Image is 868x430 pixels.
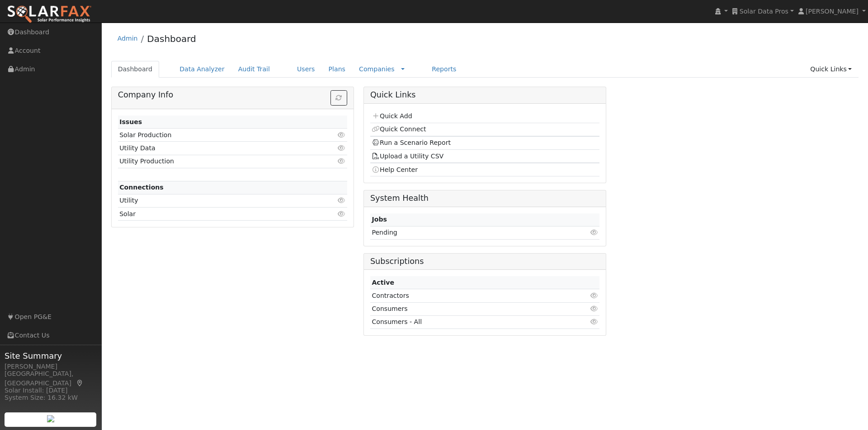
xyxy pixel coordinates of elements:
strong: Active [372,279,394,286]
td: Contractors [370,289,560,302]
a: Dashboard [111,61,160,78]
i: Click to view [338,145,346,151]
img: retrieve [47,415,54,422]
div: [PERSON_NAME] [5,362,97,371]
td: Utility [118,194,310,207]
strong: Issues [119,118,142,125]
h5: Subscriptions [370,257,599,266]
a: Quick Connect [372,125,426,133]
i: Click to view [590,229,598,236]
i: Click to view [590,319,598,325]
strong: Connections [119,184,164,191]
i: Click to view [338,158,346,164]
h5: Company Info [118,90,347,100]
td: Utility Production [118,155,310,168]
i: Click to view [590,292,598,299]
a: Map [76,379,84,387]
a: Users [290,61,322,78]
h5: System Health [370,194,599,203]
i: Click to view [590,305,598,312]
h5: Quick Links [370,90,599,100]
a: Quick Add [372,112,412,120]
a: Dashboard [147,33,196,44]
span: Site Summary [5,350,97,362]
a: Quick Links [803,61,859,78]
td: Utility Data [118,142,310,155]
strong: Jobs [372,216,387,223]
a: Audit Trail [231,61,277,78]
span: Solar Data Pros [740,8,788,15]
td: Solar [118,208,310,221]
td: Pending [370,226,535,239]
i: Click to view [338,197,346,203]
img: SolarFax [7,5,92,24]
div: System Size: 16.32 kW [5,393,97,402]
i: Click to view [338,211,346,217]
div: Solar Install: [DATE] [5,386,97,395]
a: Upload a Utility CSV [372,153,443,160]
td: Consumers - All [370,315,560,328]
td: Consumers [370,302,560,315]
div: [GEOGRAPHIC_DATA], [GEOGRAPHIC_DATA] [5,369,97,388]
a: Data Analyzer [173,61,231,78]
a: Reports [425,61,463,78]
a: Run a Scenario Report [372,139,451,146]
a: Companies [359,65,395,73]
a: Help Center [372,166,418,173]
td: Solar Production [118,129,310,142]
i: Click to view [338,132,346,138]
span: [PERSON_NAME] [806,8,859,15]
a: Plans [322,61,352,78]
a: Admin [118,35,138,42]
